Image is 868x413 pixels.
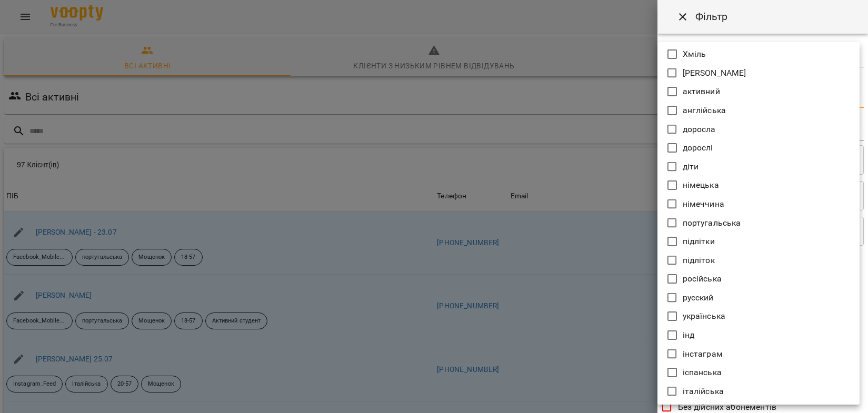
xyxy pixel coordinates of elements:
p: діти [683,160,699,173]
p: доросла [683,123,716,136]
p: інд [683,329,694,341]
p: англійська [683,104,726,117]
p: німеччина [683,198,724,210]
p: іспанська [683,366,722,379]
p: активний [683,85,720,98]
p: українська [683,310,725,323]
p: дорослі [683,142,713,154]
p: німецька [683,179,719,192]
p: [PERSON_NAME] [683,67,746,79]
p: російська [683,273,722,285]
p: підліток [683,254,715,267]
p: Хміль [683,48,706,61]
p: італійська [683,385,724,398]
p: португальська [683,217,741,229]
p: русский [683,291,714,304]
p: підлітки [683,235,715,248]
p: інстаграм [683,348,723,360]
